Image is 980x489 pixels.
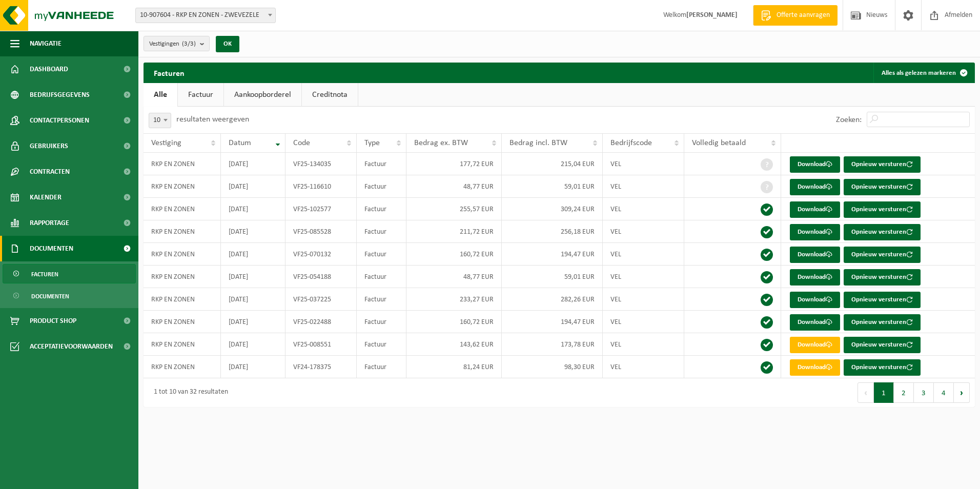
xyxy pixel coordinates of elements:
td: VEL [603,333,684,356]
span: Documenten [30,236,73,261]
td: VEL [603,198,684,220]
span: Offerte aanvragen [774,10,832,21]
a: Download [790,314,840,331]
td: 177,72 EUR [406,153,502,175]
td: VF25-008551 [285,333,357,356]
td: RKP EN ZONEN [144,333,221,356]
button: Opnieuw versturen [844,224,921,240]
span: 10-907604 - RKP EN ZONEN - ZWEVEZELE [136,8,275,23]
button: Opnieuw versturen [844,337,921,353]
a: Facturen [3,264,136,283]
button: Opnieuw versturen [844,269,921,286]
td: 233,27 EUR [406,288,502,311]
td: [DATE] [221,175,285,198]
span: Datum [229,139,251,147]
td: Factuur [357,266,406,288]
td: RKP EN ZONEN [144,243,221,266]
td: 59,01 EUR [502,175,603,198]
td: Factuur [357,198,406,220]
button: 1 [874,382,894,403]
td: 255,57 EUR [406,198,502,220]
td: 256,18 EUR [502,220,603,243]
a: Download [790,359,840,376]
a: Factuur [178,83,223,107]
button: Alles als gelezen markeren [873,63,974,83]
button: Vestigingen(3/3) [144,36,210,51]
td: VEL [603,243,684,266]
span: Type [364,139,380,147]
span: Vestigingen [149,36,196,52]
td: 81,24 EUR [406,356,502,378]
label: Zoeken: [836,116,862,124]
td: VF25-022488 [285,311,357,333]
span: Gebruikers [30,133,68,159]
label: resultaten weergeven [176,115,249,124]
span: 10 [149,113,171,128]
td: VEL [603,220,684,243]
td: Factuur [357,311,406,333]
td: 48,77 EUR [406,266,502,288]
a: Download [790,337,840,353]
button: Opnieuw versturen [844,179,921,195]
td: Factuur [357,333,406,356]
count: (3/3) [182,40,196,47]
span: Navigatie [30,31,62,56]
strong: [PERSON_NAME] [686,11,738,19]
span: Bedrijfscode [610,139,652,147]
td: RKP EN ZONEN [144,198,221,220]
td: 215,04 EUR [502,153,603,175]
td: 173,78 EUR [502,333,603,356]
td: Factuur [357,356,406,378]
td: [DATE] [221,198,285,220]
td: [DATE] [221,311,285,333]
td: [DATE] [221,266,285,288]
span: Vestiging [151,139,181,147]
span: Facturen [31,264,58,284]
td: 309,24 EUR [502,198,603,220]
button: 3 [914,382,934,403]
button: Previous [857,382,874,403]
td: VF25-037225 [285,288,357,311]
td: VF25-070132 [285,243,357,266]
button: 4 [934,382,954,403]
span: Code [293,139,310,147]
td: Factuur [357,288,406,311]
td: 194,47 EUR [502,311,603,333]
td: VEL [603,356,684,378]
button: Opnieuw versturen [844,201,921,218]
button: Opnieuw versturen [844,292,921,308]
button: Opnieuw versturen [844,314,921,331]
a: Download [790,156,840,173]
button: Next [954,382,970,403]
button: Opnieuw versturen [844,247,921,263]
td: Factuur [357,220,406,243]
span: 10-907604 - RKP EN ZONEN - ZWEVEZELE [135,8,276,23]
td: 194,47 EUR [502,243,603,266]
td: [DATE] [221,356,285,378]
td: [DATE] [221,288,285,311]
td: RKP EN ZONEN [144,266,221,288]
td: 160,72 EUR [406,243,502,266]
a: Offerte aanvragen [753,5,838,26]
td: RKP EN ZONEN [144,175,221,198]
td: [DATE] [221,153,285,175]
td: RKP EN ZONEN [144,311,221,333]
td: Factuur [357,243,406,266]
td: 48,77 EUR [406,175,502,198]
span: Bedrag incl. BTW [509,139,567,147]
td: VEL [603,311,684,333]
span: Dashboard [30,56,68,82]
td: VEL [603,153,684,175]
span: Contactpersonen [30,108,89,133]
div: 1 tot 10 van 32 resultaten [149,383,228,402]
span: Kalender [30,185,62,210]
span: Volledig betaald [692,139,746,147]
td: VEL [603,175,684,198]
td: Factuur [357,175,406,198]
span: Acceptatievoorwaarden [30,334,113,359]
td: RKP EN ZONEN [144,288,221,311]
td: VF24-178375 [285,356,357,378]
a: Download [790,224,840,240]
td: [DATE] [221,333,285,356]
td: 59,01 EUR [502,266,603,288]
